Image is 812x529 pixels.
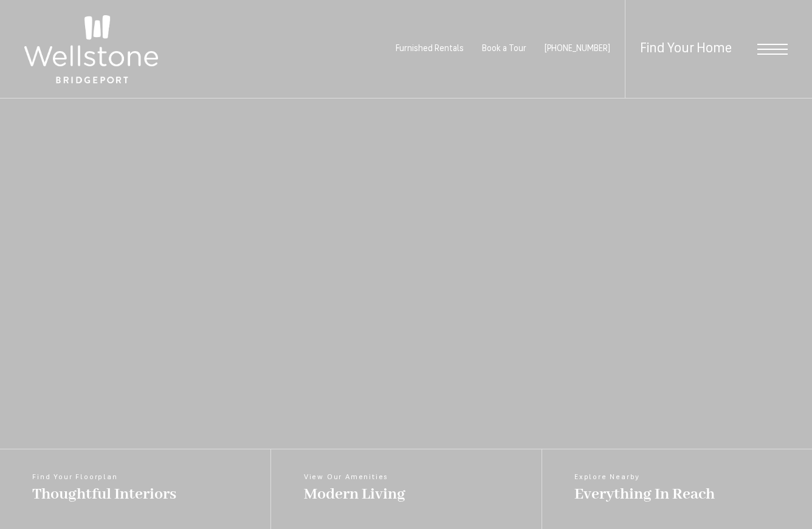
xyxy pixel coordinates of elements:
img: Wellstone [24,15,158,83]
span: [PHONE_NUMBER] [545,44,610,54]
a: Call Us at (253) 642-8681 [545,44,610,54]
span: Modern Living [304,484,405,505]
span: Find Your Floorplan [32,474,176,481]
span: Thoughtful Interiors [32,484,176,505]
span: Everything In Reach [574,484,715,505]
a: Book a Tour [482,44,526,54]
a: Explore Nearby [542,449,812,529]
button: Open Menu [757,44,788,55]
span: View Our Amenities [304,474,405,481]
a: Furnished Rentals [396,44,464,54]
a: Find Your Home [640,42,732,56]
span: Explore Nearby [574,474,715,481]
a: View Our Amenities [270,449,541,529]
